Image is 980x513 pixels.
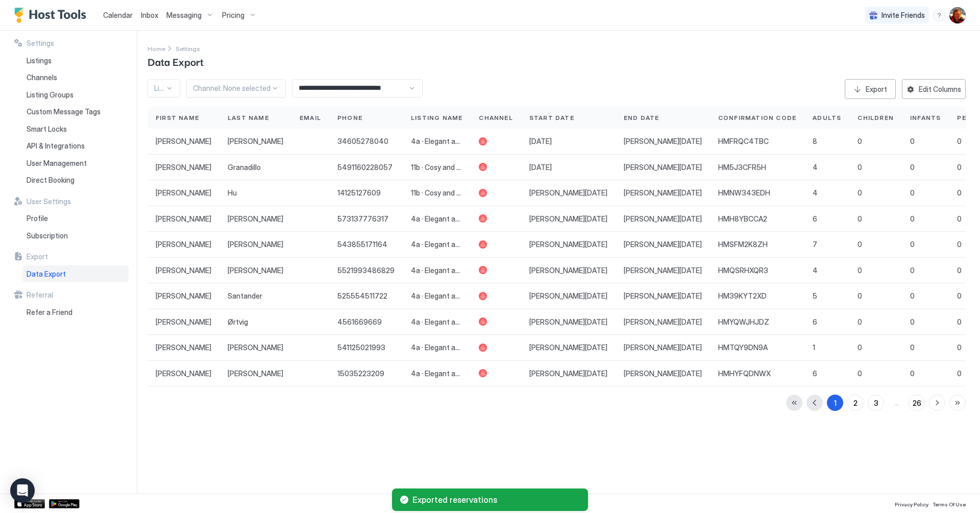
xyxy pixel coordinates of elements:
span: Messaging [166,11,202,20]
span: 5491160228057 [337,163,393,172]
div: 2 [853,398,857,408]
span: Smart Locks [27,125,67,134]
button: 3 [868,395,884,411]
span: 0 [910,266,915,275]
a: Refer a Friend [22,304,129,321]
div: Edit Columns [919,84,961,94]
a: Direct Booking [22,172,129,189]
span: 4 [813,188,818,198]
span: [PERSON_NAME] [156,163,211,172]
span: Exported reservations [412,495,580,505]
span: 0 [957,137,962,146]
a: Smart Locks [22,120,129,138]
span: [PERSON_NAME][DATE] [624,188,702,198]
span: [PERSON_NAME] [156,137,211,146]
span: Listings [27,56,52,65]
div: Open Intercom Messenger [10,478,35,503]
span: 0 [910,137,915,146]
a: Listings [22,52,129,69]
span: 6 [813,317,817,327]
span: [PERSON_NAME] [228,240,283,249]
span: Export [27,252,48,261]
span: HM39KYT2XD [718,291,767,301]
span: Confirmation Code [718,113,796,123]
span: First Name [156,113,199,123]
span: User Management [27,159,87,168]
span: 8 [813,137,817,146]
span: 6 [813,214,817,224]
button: Export [845,79,896,99]
a: Inbox [141,10,158,20]
span: 34605278040 [337,137,388,146]
span: [PERSON_NAME][DATE] [529,317,607,327]
span: Start Date [529,113,574,123]
span: 0 [857,240,862,249]
span: Data Export [148,54,204,69]
div: Breadcrumb [176,43,200,54]
button: Edit Columns [902,79,966,99]
span: 0 [957,343,962,352]
span: [PERSON_NAME][DATE] [624,214,702,224]
div: Host Tools Logo [14,8,91,23]
a: Calendar [103,10,133,20]
span: [PERSON_NAME] [156,240,211,249]
span: 0 [957,266,962,275]
span: Infants [910,113,941,123]
div: 1 [834,398,837,408]
span: 4a · Elegant apartment in the heart of Recoleta [411,214,462,224]
span: HMSFM2K8ZH [718,240,768,249]
span: HMH8YBCCA2 [718,214,767,224]
span: 0 [957,240,962,249]
span: 0 [910,214,915,224]
span: 0 [857,137,862,146]
span: [PERSON_NAME] [228,214,283,224]
span: [PERSON_NAME][DATE] [624,137,702,146]
span: Settings [176,45,200,53]
span: 541125021993 [337,343,385,352]
span: Email [300,113,321,123]
span: Subscription [27,231,68,240]
span: Data Export [27,270,66,279]
span: Channels [27,73,57,82]
span: Children [857,113,894,123]
span: 1 [813,343,815,352]
span: 4a · Elegant apartment in the heart of Recoleta [411,343,462,352]
div: menu [933,9,945,21]
a: Channels [22,69,129,86]
span: [PERSON_NAME] [156,317,211,327]
span: [PERSON_NAME] [228,369,283,378]
span: 11b · Cosy and bright apartment in [GEOGRAPHIC_DATA] [411,188,462,198]
span: User Settings [27,197,71,206]
span: [PERSON_NAME] [228,137,283,146]
div: User profile [949,7,966,23]
div: 3 [874,398,878,408]
span: [PERSON_NAME] [156,343,211,352]
span: 0 [857,291,862,301]
span: 0 [957,317,962,327]
span: Hu [228,188,237,198]
span: Pets [957,113,976,123]
span: 4561669669 [337,317,382,327]
span: Refer a Friend [27,308,72,317]
a: Subscription [22,227,129,245]
span: [PERSON_NAME][DATE] [529,188,607,198]
span: [PERSON_NAME][DATE] [624,240,702,249]
a: API & Integrations [22,137,129,155]
a: Profile [22,210,129,227]
span: [PERSON_NAME][DATE] [624,343,702,352]
span: [PERSON_NAME][DATE] [624,163,702,172]
span: Invite Friends [881,11,925,20]
span: 0 [857,317,862,327]
span: HMTQY9DN9A [718,343,768,352]
span: HMFRQC4TBC [718,137,769,146]
span: Settings [27,39,54,48]
span: 4a · Elegant apartment in the heart of Recoleta [411,266,462,275]
span: Granadillo [228,163,261,172]
span: 4a · Elegant apartment in the heart of Recoleta [411,137,462,146]
span: 0 [957,369,962,378]
span: 0 [910,317,915,327]
span: 15035223209 [337,369,384,378]
span: [PERSON_NAME][DATE] [529,266,607,275]
span: [PERSON_NAME][DATE] [624,266,702,275]
div: Breadcrumb [148,43,165,54]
